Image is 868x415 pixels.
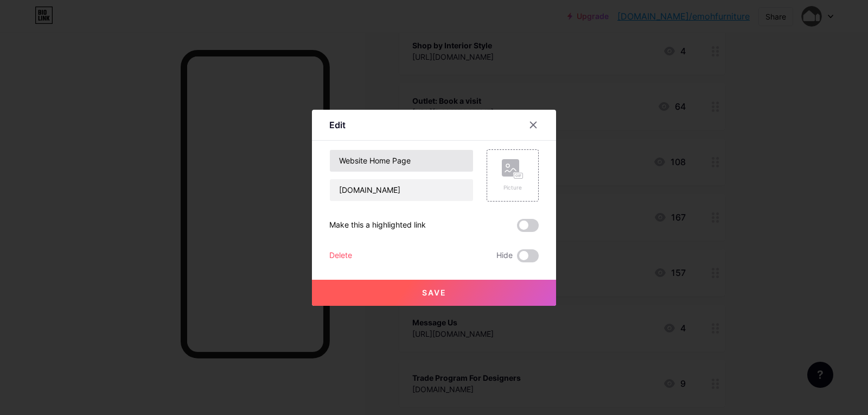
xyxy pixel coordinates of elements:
[330,179,473,201] input: URL
[329,249,352,262] div: Delete
[330,150,473,172] input: Title
[312,280,556,306] button: Save
[422,288,446,297] span: Save
[502,184,524,192] div: Picture
[329,219,426,232] div: Make this a highlighted link
[496,249,513,262] span: Hide
[329,118,346,131] div: Edit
